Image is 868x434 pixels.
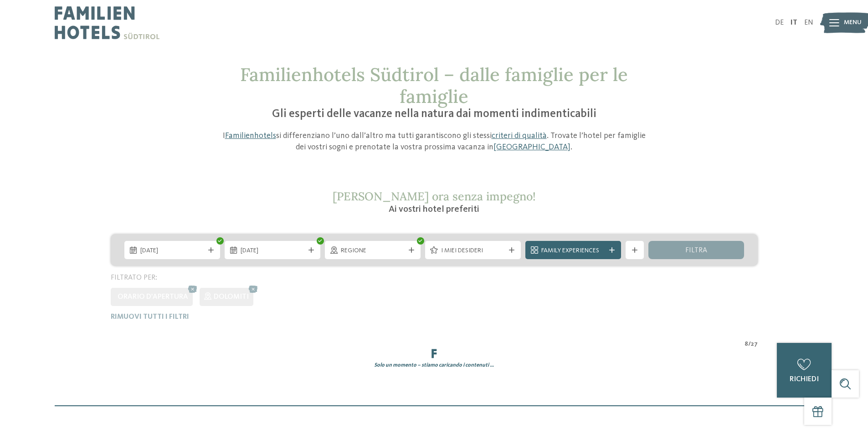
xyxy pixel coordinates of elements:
[441,246,505,255] span: I miei desideri
[775,19,784,26] a: DE
[751,340,758,349] span: 27
[333,189,536,204] span: [PERSON_NAME] ora senza impegno!
[493,143,570,151] a: [GEOGRAPHIC_DATA]
[748,340,751,349] span: /
[341,246,405,255] span: Regione
[104,362,765,369] div: Solo un momento – stiamo caricando i contenuti …
[241,246,304,255] span: [DATE]
[791,19,797,26] a: IT
[389,205,479,214] span: Ai vostri hotel preferiti
[844,18,862,27] span: Menu
[777,343,832,398] a: richiedi
[492,132,547,140] a: criteri di qualità
[804,19,813,26] a: EN
[218,130,651,153] p: I si differenziano l’uno dall’altro ma tutti garantiscono gli stessi . Trovate l’hotel per famigl...
[790,376,819,383] span: richiedi
[240,63,628,108] span: Familienhotels Südtirol – dalle famiglie per le famiglie
[272,108,596,120] span: Gli esperti delle vacanze nella natura dai momenti indimenticabili
[140,246,204,255] span: [DATE]
[541,246,605,255] span: Family Experiences
[745,340,748,349] span: 8
[225,132,276,140] a: Familienhotels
